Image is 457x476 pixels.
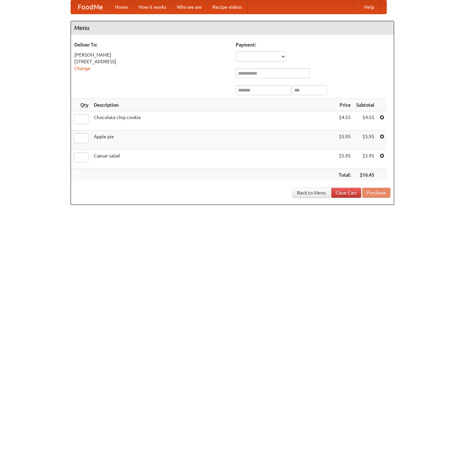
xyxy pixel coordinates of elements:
[353,150,377,169] td: $5.95
[353,169,377,181] th: $16.45
[362,188,390,198] button: Purchase
[353,99,377,111] th: Subtotal
[331,188,361,198] a: Clear Cart
[207,0,247,14] a: Recipe videos
[74,66,90,71] a: Change
[293,188,330,198] a: Back to Menu
[91,131,336,150] td: Apple pie
[336,111,353,131] td: $4.55
[359,0,380,14] a: Help
[91,111,336,131] td: Chocolate chip cookie
[336,150,353,169] td: $5.95
[353,131,377,150] td: $5.95
[336,169,353,181] th: Total:
[91,150,336,169] td: Caesar salad
[74,58,229,65] div: [STREET_ADDRESS]
[172,0,207,14] a: Who we are
[353,111,377,131] td: $4.55
[74,41,229,48] h5: Deliver To:
[133,0,172,14] a: How it works
[110,0,133,14] a: Home
[71,0,110,14] a: FoodMe
[71,21,394,35] h4: Menu
[91,99,336,111] th: Description
[71,99,91,111] th: Qty
[74,51,229,58] div: [PERSON_NAME]
[336,99,353,111] th: Price
[336,131,353,150] td: $5.95
[236,41,390,48] h5: Payment:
